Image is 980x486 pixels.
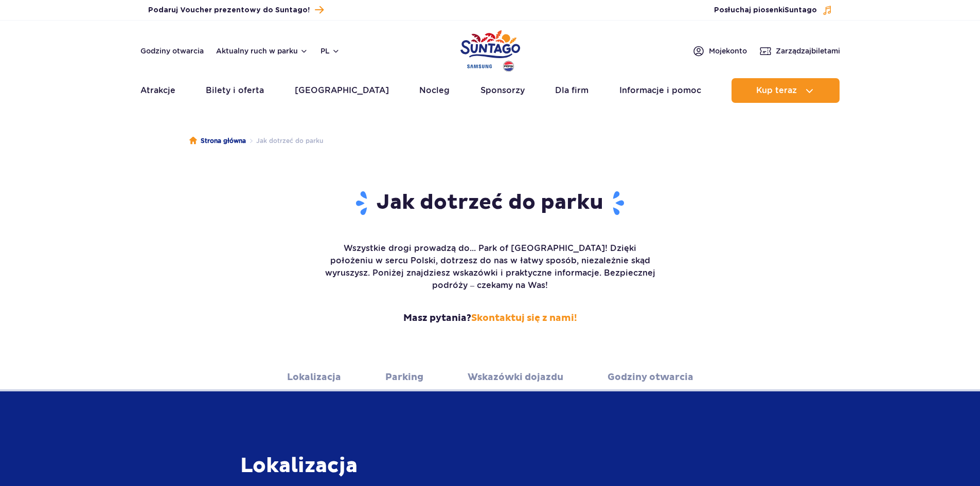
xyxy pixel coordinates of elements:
[709,46,747,56] span: Moje konto
[460,26,520,73] a: Park of Poland
[480,78,525,103] a: Sponsorzy
[619,78,701,103] a: Informacje i pomoc
[246,136,323,146] li: Jak dotrzeć do parku
[471,312,577,324] a: Skontaktuj się z nami!
[608,363,693,391] a: Godziny otwarcia
[714,5,832,15] button: Posłuchaj piosenkiSuntago
[756,86,797,95] span: Kup teraz
[732,78,840,103] button: Kup teraz
[140,46,204,56] a: Godziny otwarcia
[148,5,310,15] span: Podaruj Voucher prezentowy do Suntago!
[759,45,840,57] a: Zarządzajbiletami
[240,453,549,479] h3: Lokalizacja
[206,78,264,103] a: Bilety i oferta
[287,363,341,391] a: Lokalizacja
[714,5,817,15] span: Posłuchaj piosenki
[555,78,589,103] a: Dla firm
[385,363,423,391] a: Parking
[692,45,747,57] a: Mojekonto
[323,190,657,217] h1: Jak dotrzeć do parku
[189,136,246,146] a: Strona główna
[776,46,840,56] span: Zarządzaj biletami
[140,78,175,103] a: Atrakcje
[216,47,308,55] button: Aktualny ruch w parku
[419,78,450,103] a: Nocleg
[295,78,389,103] a: [GEOGRAPHIC_DATA]
[323,312,657,325] strong: Masz pytania?
[785,7,817,14] span: Suntago
[468,363,563,391] a: Wskazówki dojazdu
[320,46,340,56] button: pl
[148,3,324,17] a: Podaruj Voucher prezentowy do Suntago!
[323,242,657,292] p: Wszystkie drogi prowadzą do... Park of [GEOGRAPHIC_DATA]! Dzięki położeniu w sercu Polski, dotrze...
